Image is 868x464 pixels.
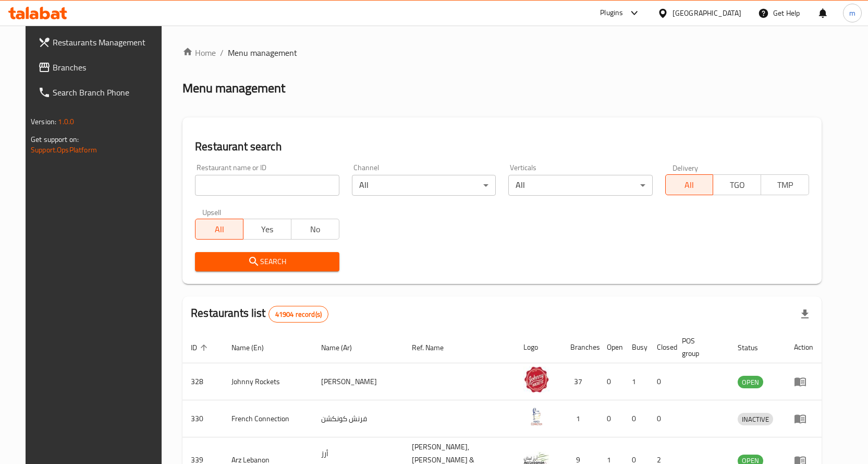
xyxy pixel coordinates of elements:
[243,219,291,240] button: Yes
[321,341,365,354] span: Name (Ar)
[191,341,211,354] span: ID
[202,208,222,216] label: Upsell
[794,375,813,388] div: Menu
[53,61,162,74] span: Branches
[195,175,339,196] input: Search for restaurant name or ID..
[30,80,170,105] a: Search Branch Phone
[291,219,339,240] button: No
[182,46,216,59] a: Home
[761,174,809,195] button: TMP
[624,363,649,400] td: 1
[248,222,287,237] span: Yes
[31,143,97,157] a: Support.OpsPlatform
[182,46,822,59] nav: breadcrumb
[523,403,549,430] img: French Connection
[624,400,649,437] td: 0
[195,252,339,271] button: Search
[649,400,674,437] td: 0
[665,174,714,195] button: All
[786,331,822,363] th: Action
[562,331,598,363] th: Branches
[223,363,313,400] td: Johnny Rockets
[670,177,710,193] span: All
[53,36,162,49] span: Restaurants Management
[313,363,404,400] td: [PERSON_NAME]
[792,302,817,327] div: Export file
[228,46,297,59] span: Menu management
[268,306,328,323] div: Total records count
[673,164,699,171] label: Delivery
[682,335,717,360] span: POS group
[649,331,674,363] th: Closed
[58,115,74,128] span: 1.0.0
[53,86,162,99] span: Search Branch Phone
[598,331,624,363] th: Open
[598,363,624,400] td: 0
[562,400,598,437] td: 1
[313,400,404,437] td: فرنش كونكشن
[738,413,773,425] span: INACTIVE
[600,7,623,19] div: Plugins
[849,7,855,19] span: m
[598,400,624,437] td: 0
[30,30,170,55] a: Restaurants Management
[223,400,313,437] td: French Connection
[296,222,335,237] span: No
[182,400,223,437] td: 330
[673,7,741,19] div: [GEOGRAPHIC_DATA]
[713,174,761,195] button: TGO
[624,331,649,363] th: Busy
[717,177,757,193] span: TGO
[31,133,79,146] span: Get support on:
[738,341,772,354] span: Status
[30,55,170,80] a: Branches
[562,363,598,400] td: 37
[794,412,813,425] div: Menu
[523,366,549,392] img: Johnny Rockets
[182,363,223,400] td: 328
[191,305,328,323] h2: Restaurants list
[649,363,674,400] td: 0
[352,175,496,196] div: All
[195,139,809,154] h2: Restaurant search
[765,177,805,193] span: TMP
[515,331,562,363] th: Logo
[195,219,243,240] button: All
[200,222,239,237] span: All
[203,255,331,268] span: Search
[412,341,457,354] span: Ref. Name
[31,115,56,128] span: Version:
[269,310,328,319] span: 41904 record(s)
[220,46,224,59] li: /
[738,376,763,388] span: OPEN
[231,341,277,354] span: Name (En)
[182,80,285,97] h2: Menu management
[508,175,652,196] div: All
